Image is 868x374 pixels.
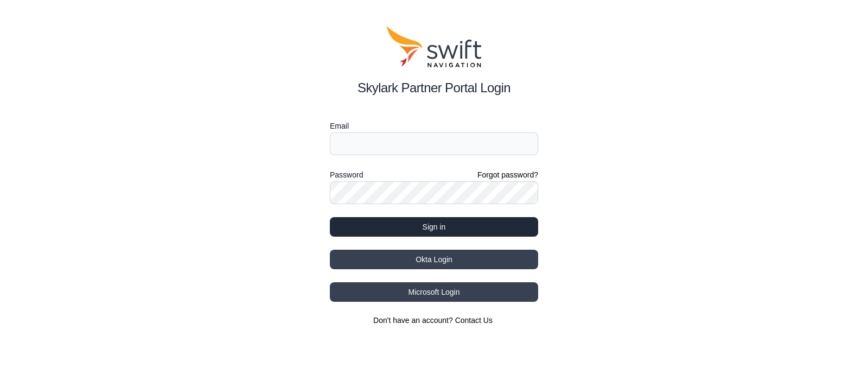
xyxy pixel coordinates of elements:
[330,78,538,98] h2: Skylark Partner Portal Login
[477,169,538,180] a: Forgot password?
[330,282,538,302] button: Microsoft Login
[330,315,538,326] section: Don't have an account?
[330,119,538,132] label: Email
[330,250,538,269] button: Okta Login
[330,168,363,181] label: Password
[455,316,493,325] a: Contact Us
[330,217,538,237] button: Sign in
